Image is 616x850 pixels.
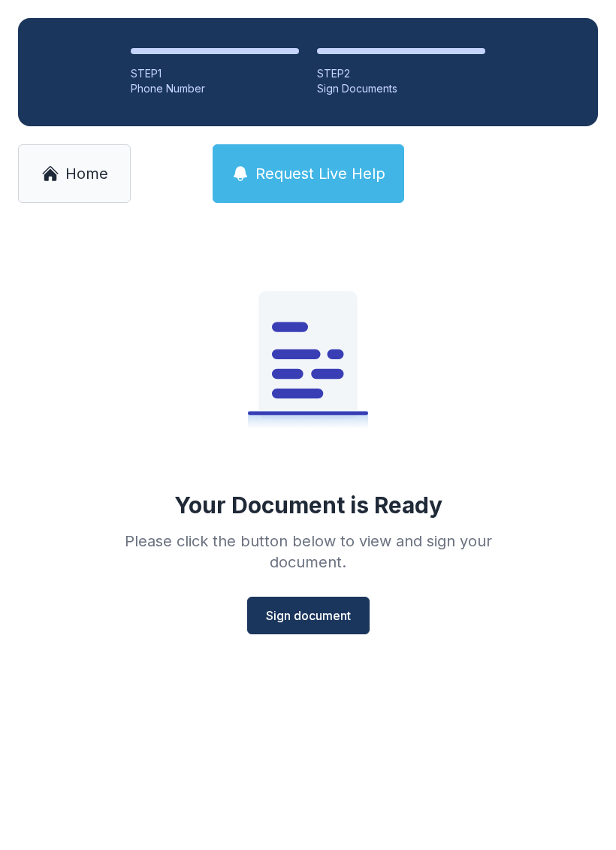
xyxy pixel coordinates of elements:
[131,66,299,81] div: STEP 1
[317,81,485,96] div: Sign Documents
[131,81,299,96] div: Phone Number
[317,66,485,81] div: STEP 2
[65,163,108,184] span: Home
[174,492,442,519] div: Your Document is Ready
[255,163,385,184] span: Request Live Help
[92,531,524,573] div: Please click the button below to view and sign your document.
[266,606,351,625] span: Sign document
